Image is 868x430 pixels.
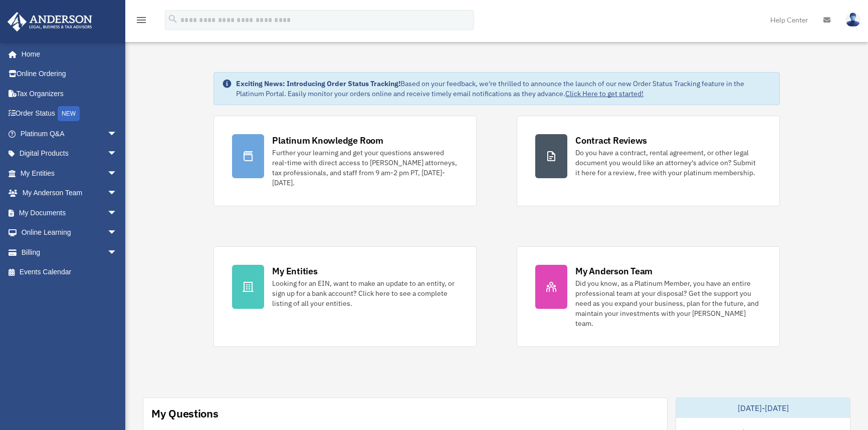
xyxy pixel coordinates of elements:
span: arrow_drop_down [107,163,127,184]
div: My Questions [151,406,219,421]
a: Home [7,44,127,64]
span: arrow_drop_down [107,183,127,204]
div: Do you have a contract, rental agreement, or other legal document you would like an attorney's ad... [575,148,761,178]
div: NEW [58,106,80,121]
a: My Entitiesarrow_drop_down [7,163,132,183]
a: Tax Organizers [7,84,132,104]
img: User Pic [845,13,860,27]
div: Contract Reviews [575,134,647,147]
a: My Anderson Teamarrow_drop_down [7,183,132,203]
img: Anderson Advisors Platinum Portal [5,12,95,32]
div: Further your learning and get your questions answered real-time with direct access to [PERSON_NAM... [272,148,458,188]
span: arrow_drop_down [107,223,127,243]
div: Did you know, as a Platinum Member, you have an entire professional team at your disposal? Get th... [575,278,761,328]
a: Billingarrow_drop_down [7,242,132,262]
div: Looking for an EIN, want to make an update to an entity, or sign up for a bank account? Click her... [272,278,458,308]
a: Online Learningarrow_drop_down [7,223,132,243]
span: arrow_drop_down [107,242,127,263]
i: menu [135,14,147,26]
div: Platinum Knowledge Room [272,134,383,147]
a: menu [135,18,147,26]
div: [DATE]-[DATE] [676,398,850,418]
a: Contract Reviews Do you have a contract, rental agreement, or other legal document you would like... [517,116,780,206]
a: Online Ordering [7,64,132,84]
a: Events Calendar [7,262,132,282]
a: Order StatusNEW [7,104,132,124]
span: arrow_drop_down [107,203,127,223]
a: Platinum Q&Aarrow_drop_down [7,124,132,144]
span: arrow_drop_down [107,124,127,144]
div: My Entities [272,265,317,277]
i: search [167,14,178,25]
a: Click Here to get started! [565,89,643,98]
a: My Anderson Team Did you know, as a Platinum Member, you have an entire professional team at your... [517,246,780,347]
div: My Anderson Team [575,265,653,277]
a: My Documentsarrow_drop_down [7,203,132,223]
a: Platinum Knowledge Room Further your learning and get your questions answered real-time with dire... [213,116,477,206]
div: Based on your feedback, we're thrilled to announce the launch of our new Order Status Tracking fe... [236,79,771,99]
strong: Exciting News: Introducing Order Status Tracking! [236,79,400,88]
span: arrow_drop_down [107,144,127,164]
a: Digital Productsarrow_drop_down [7,144,132,164]
a: My Entities Looking for an EIN, want to make an update to an entity, or sign up for a bank accoun... [213,246,477,347]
